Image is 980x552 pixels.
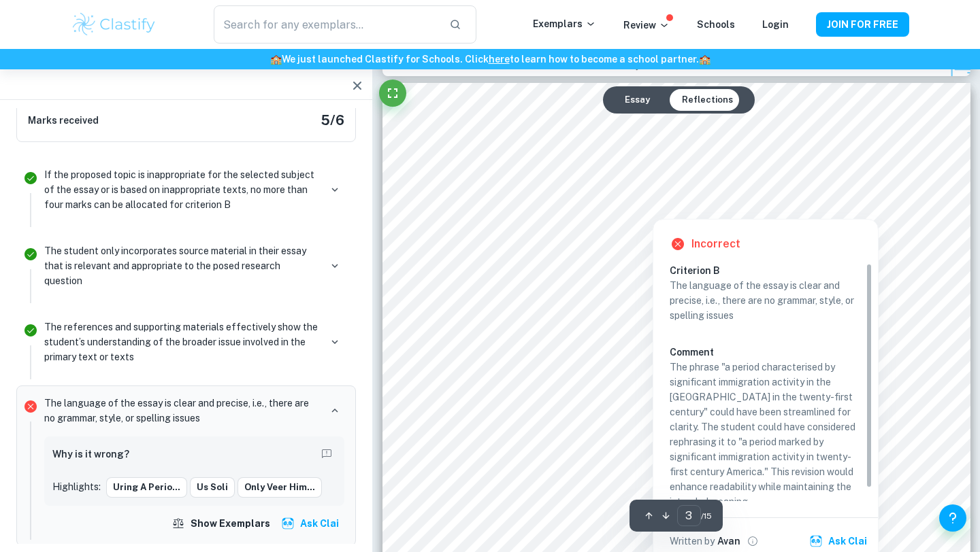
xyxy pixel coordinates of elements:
[614,89,661,111] button: Essay
[321,110,344,131] h5: 5 / 6
[809,534,823,548] img: clai.svg
[816,12,909,37] button: JOIN FOR FREE
[701,510,712,522] span: / 15
[623,18,670,33] p: Review
[489,54,510,65] a: here
[22,322,39,339] svg: Correct
[743,532,762,551] button: View full profile
[670,534,715,549] p: Written by
[697,19,735,30] a: Schools
[317,445,336,464] button: Report mistake/confusion
[670,345,862,360] h6: Comment
[28,113,99,128] h6: Marks received
[22,398,39,415] svg: Incorrect
[281,517,295,530] img: clai.svg
[22,170,39,186] svg: Correct
[670,263,872,278] h6: Criterion B
[44,396,320,426] p: The language of the essay is clear and precise, i.e., there are no grammar, style, or spelling is...
[691,236,740,252] h6: Incorrect
[52,447,129,462] h6: Why is it wrong?
[670,278,862,323] p: The language of the essay is clear and precise, i.e., there are no grammar, style, or spelling is...
[671,89,744,111] button: Reflections
[717,534,740,549] h6: Avan
[22,246,39,262] svg: Correct
[44,320,320,364] p: The references and supporting materials effectively show the student’s understanding of the broad...
[270,54,282,65] span: 🏫
[44,243,320,288] p: The student only incorporates source material in their essay that is relevant and appropriate to ...
[379,80,406,107] button: Fullscreen
[71,11,157,38] img: Clastify logo
[52,479,101,494] p: Highlights:
[699,54,710,65] span: 🏫
[3,52,977,67] h6: We just launched Clastify for Schools. Click to learn how to become a school partner.
[169,511,276,536] button: Show exemplars
[278,511,344,536] button: Ask Clai
[44,167,320,212] p: If the proposed topic is inappropriate for the selected subject of the essay or is based on inapp...
[533,16,596,31] p: Exemplars
[106,477,187,498] button: uring a perio...
[939,504,966,532] button: Help and Feedback
[238,477,322,498] button: only veer him...
[762,19,789,30] a: Login
[214,5,438,44] input: Search for any exemplars...
[190,477,235,498] button: us soli
[670,360,862,509] p: The phrase "a period characterised by significant immigration activity in the [GEOGRAPHIC_DATA] i...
